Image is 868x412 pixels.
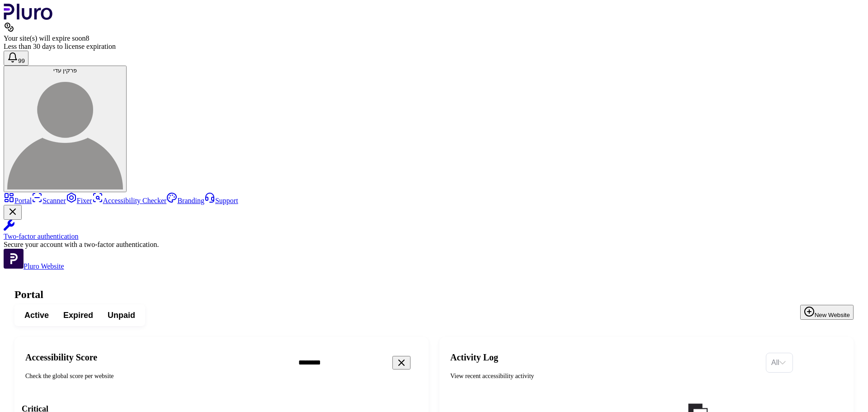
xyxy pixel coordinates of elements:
[25,352,284,363] h2: Accessibility Score
[4,14,53,21] a: Logo
[4,51,28,66] button: Open notifications, you have 382 new notifications
[4,220,864,241] a: Two-factor authentication
[4,232,864,241] div: Two-factor authentication
[18,57,25,64] span: 99
[7,74,123,189] img: פרקין עדי
[766,353,793,373] div: Set sorting
[92,197,167,204] a: Accessibility Checker
[25,372,284,381] div: Check the global score per website
[291,353,447,372] input: Search
[100,307,142,323] button: Unpaid
[4,43,864,51] div: Less than 30 days to license expiration
[4,241,864,249] div: Secure your account with a two-factor authentication.
[63,310,93,321] span: Expired
[4,262,64,270] a: Open Pluro Website
[4,34,864,43] div: Your site(s) will expire soon
[32,197,66,204] a: Scanner
[56,307,100,323] button: Expired
[17,307,56,323] button: Active
[166,197,204,204] a: Branding
[108,310,135,321] span: Unpaid
[392,356,410,369] button: Clear search field
[85,34,89,42] span: 8
[24,310,49,321] span: Active
[53,67,77,74] span: פרקין עדי
[4,197,32,204] a: Portal
[450,352,759,363] h2: Activity Log
[800,305,854,320] button: New Website
[4,66,127,192] button: פרקין עדיפרקין עדי
[4,205,22,220] button: Close Two-factor authentication notification
[4,192,864,270] aside: Sidebar menu
[204,197,238,204] a: Support
[450,372,759,381] div: View recent accessibility activity
[66,197,92,204] a: Fixer
[14,289,854,301] h1: Portal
